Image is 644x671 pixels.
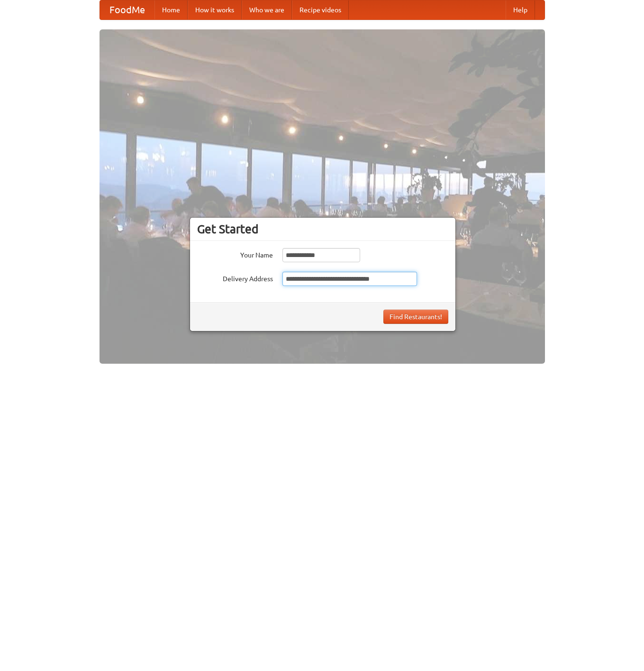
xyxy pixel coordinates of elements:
a: Recipe videos [292,0,349,19]
a: Help [506,0,535,19]
button: Find Restaurants! [383,310,448,324]
a: Home [154,0,188,19]
a: FoodMe [100,0,154,19]
a: How it works [188,0,242,19]
label: Delivery Address [197,272,273,284]
a: Who we are [242,0,292,19]
label: Your Name [197,248,273,260]
h3: Get Started [197,222,448,236]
